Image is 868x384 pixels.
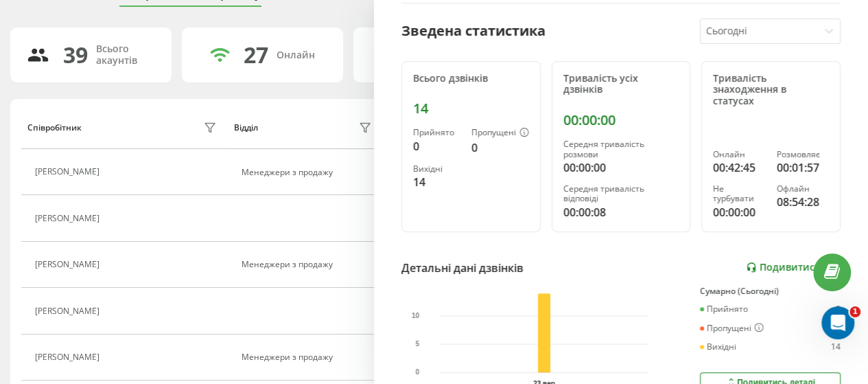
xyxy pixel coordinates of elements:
[242,260,375,269] div: Менеджери з продажу
[563,204,679,221] div: 00:00:08
[277,49,315,61] div: Онлайн
[563,112,679,128] div: 00:00:00
[35,214,103,223] div: [PERSON_NAME]
[563,159,679,176] div: 00:00:00
[413,138,460,155] div: 0
[242,168,375,177] div: Менеджери з продажу
[563,184,679,204] div: Середня тривалість відповіді
[713,159,765,176] div: 00:42:45
[416,368,420,376] text: 0
[401,260,524,276] div: Детальні дані дзвінків
[234,123,258,133] div: Відділ
[777,194,829,210] div: 08:54:28
[746,262,841,273] a: Подивитись звіт
[777,150,829,159] div: Розмовляє
[777,184,829,194] div: Офлайн
[713,184,765,204] div: Не турбувати
[413,174,460,190] div: 14
[35,352,103,362] div: [PERSON_NAME]
[471,139,529,156] div: 0
[413,128,460,137] div: Прийнято
[35,167,103,177] div: [PERSON_NAME]
[413,73,529,84] div: Всього дзвінків
[713,73,829,107] div: Тривалість знаходження в статусах
[777,159,829,176] div: 00:01:57
[700,304,748,314] div: Прийнято
[471,128,529,139] div: Пропущені
[413,164,460,174] div: Вихідні
[35,306,103,316] div: [PERSON_NAME]
[412,312,420,319] text: 10
[401,21,546,41] div: Зведена статистика
[821,306,854,339] iframe: Intercom live chat
[700,342,736,352] div: Вихідні
[563,73,679,96] div: Тривалість усіх дзвінків
[27,123,82,133] div: Співробітник
[713,204,765,221] div: 00:00:00
[713,150,765,159] div: Онлайн
[836,304,841,314] div: 0
[416,340,420,348] text: 5
[63,42,88,68] div: 39
[413,100,529,117] div: 14
[831,342,841,352] div: 14
[849,306,860,317] span: 1
[242,352,375,362] div: Менеджери з продажу
[700,323,764,334] div: Пропущені
[563,139,679,159] div: Середня тривалість розмови
[96,43,155,67] div: Всього акаунтів
[700,286,841,296] div: Сумарно (Сьогодні)
[35,260,103,269] div: [PERSON_NAME]
[244,42,268,68] div: 27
